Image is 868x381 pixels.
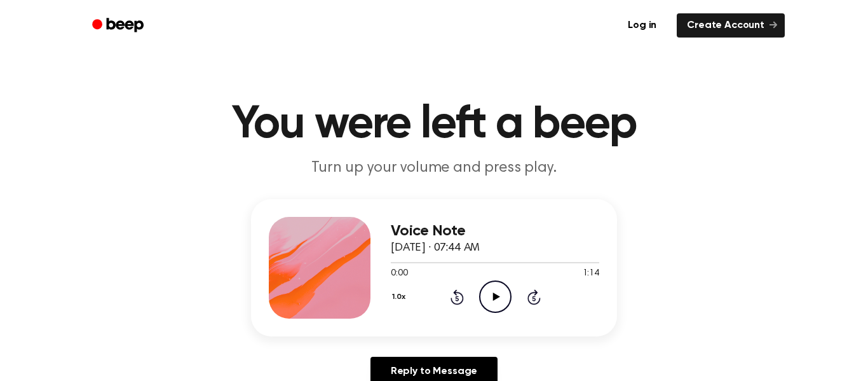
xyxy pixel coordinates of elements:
p: Turn up your volume and press play. [190,158,678,179]
a: Beep [83,13,155,38]
button: 1.0x [391,286,410,308]
a: Log in [615,11,669,40]
h1: You were left a beep [109,102,759,148]
span: [DATE] · 07:44 AM [391,242,480,254]
a: Create Account [677,13,785,38]
h3: Voice Note [391,223,599,240]
span: 0:00 [391,267,407,281]
span: 1:14 [583,267,599,281]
